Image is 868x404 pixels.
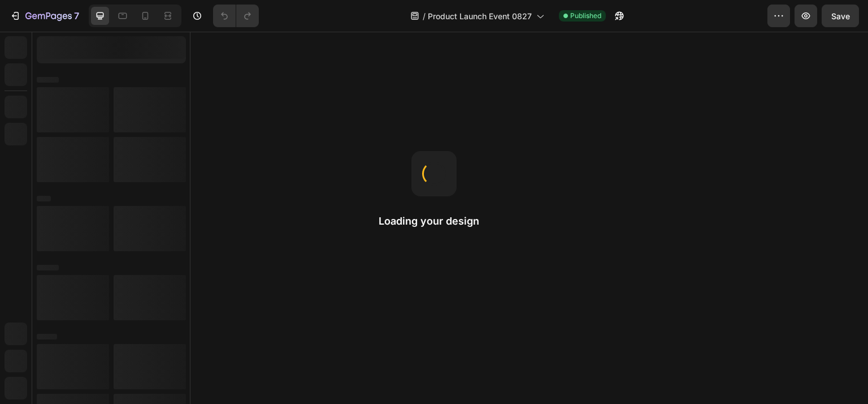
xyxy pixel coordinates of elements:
[379,214,489,228] h2: Loading your design
[831,11,850,21] span: Save
[822,5,859,27] button: Save
[5,5,84,27] button: 7
[570,11,601,21] span: Published
[428,10,532,22] span: Product Launch Event 0827
[74,9,79,23] p: 7
[423,10,426,22] span: /
[213,5,259,27] div: Undo/Redo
